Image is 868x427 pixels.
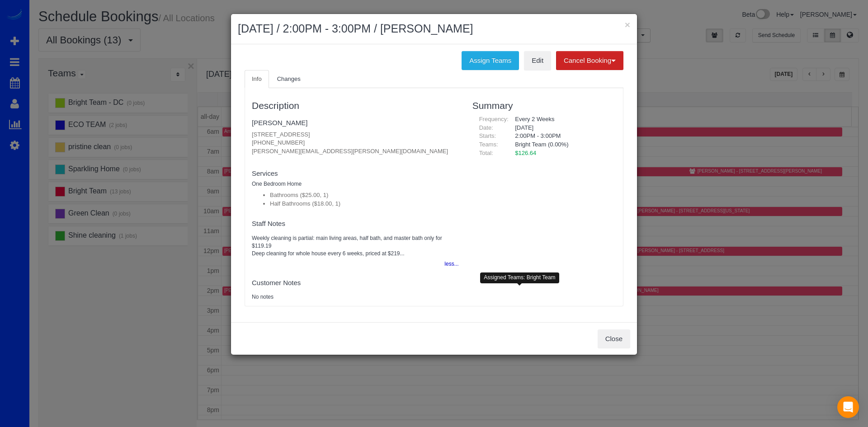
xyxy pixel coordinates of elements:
[252,279,459,287] h4: Customer Notes
[245,70,269,89] a: Info
[439,258,458,271] button: less...
[462,51,519,70] button: Assign Teams
[472,100,616,111] h3: Summary
[515,141,609,149] li: Bright Team (0.00%)
[252,170,459,178] h4: Services
[252,131,459,156] p: [STREET_ADDRESS] [PHONE_NUMBER] [PERSON_NAME][EMAIL_ADDRESS][PERSON_NAME][DOMAIN_NAME]
[508,115,616,124] div: Every 2 Weeks
[837,396,859,418] div: Open Intercom Messenger
[252,100,459,111] h3: Description
[252,75,262,82] span: Info
[598,329,630,348] button: Close
[556,51,623,70] button: Cancel Booking
[479,124,493,131] span: Date:
[515,150,536,156] span: $126.64
[508,132,616,141] div: 2:00PM - 3:00PM
[524,51,551,70] a: Edit
[479,150,493,156] span: Total:
[479,116,509,122] span: Frequency:
[270,70,308,89] a: Changes
[252,220,459,228] h4: Staff Notes
[479,141,498,148] span: Teams:
[270,191,459,200] li: Bathrooms ($25.00, 1)
[508,124,616,132] div: [DATE]
[277,75,301,82] span: Changes
[252,235,459,258] pre: Weekly cleaning is partial: main living areas, half bath, and master bath only for $119.19 Deep c...
[625,20,630,29] button: ×
[252,119,307,127] a: [PERSON_NAME]
[270,200,459,208] li: Half Bathrooms ($18.00, 1)
[480,272,559,283] div: Assigned Teams: Bright Team
[238,21,630,37] h2: [DATE] / 2:00PM - 3:00PM / [PERSON_NAME]
[252,293,459,301] pre: No notes
[479,132,496,139] span: Starts:
[252,181,459,187] h5: One Bedroom Home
